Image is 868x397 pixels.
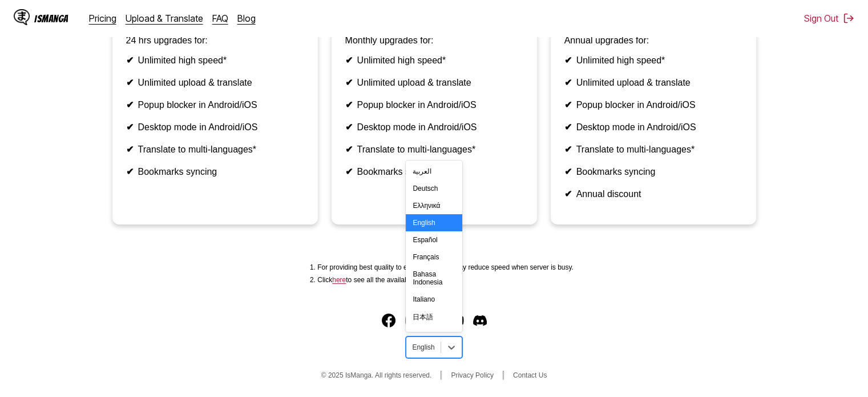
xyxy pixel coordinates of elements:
[406,214,462,231] div: English
[126,78,134,87] b: ✔
[126,77,304,88] li: Unlimited upload & translate
[406,163,462,180] div: العربية
[382,314,395,327] a: Facebook
[564,144,742,155] li: Translate to multi-languages*
[126,55,304,66] li: Unlimited high speed*
[564,122,572,132] b: ✔
[382,314,395,327] img: IsManga Facebook
[345,144,523,155] li: Translate to multi-languages*
[345,55,353,65] b: ✔
[126,122,134,132] b: ✔
[332,276,346,284] a: Available languages
[317,263,574,271] li: For providing best quality to every users, we may reduce speed when server is busy.
[34,13,68,24] div: IsManga
[564,55,572,65] b: ✔
[406,266,462,291] div: Bahasa Indonesia
[345,35,523,46] p: Monthly upgrades for:
[321,371,432,379] span: © 2025 IsManga. All rights reserved.
[843,13,854,24] img: Sign out
[126,13,203,24] a: Upload & Translate
[804,13,854,24] button: Sign Out
[237,13,256,24] a: Blog
[345,122,353,132] b: ✔
[345,77,523,88] li: Unlimited upload & translate
[14,9,89,27] a: IsManga LogoIsManga
[406,180,462,197] div: Deutsch
[126,122,304,133] li: Desktop mode in Android/iOS
[564,99,742,110] li: Popup blocker in Android/iOS
[345,166,523,177] li: Bookmarks syncing
[317,276,574,284] li: Click to see all the available languages
[126,100,134,110] b: ✔
[89,13,116,24] a: Pricing
[406,248,462,266] div: Français
[564,145,572,154] b: ✔
[564,55,742,66] li: Unlimited high speed*
[345,99,523,110] li: Popup blocker in Android/iOS
[126,35,304,46] p: 24 hrs upgrades for:
[406,231,462,248] div: Español
[345,55,523,66] li: Unlimited high speed*
[564,122,742,133] li: Desktop mode in Android/iOS
[405,314,418,327] a: Instagram
[126,99,304,110] li: Popup blocker in Android/iOS
[126,145,134,154] b: ✔
[406,291,462,308] div: Italiano
[564,100,572,110] b: ✔
[564,189,742,199] li: Annual discount
[126,166,304,177] li: Bookmarks syncing
[406,327,462,346] div: 한국어
[564,167,572,177] b: ✔
[405,314,418,327] img: IsManga Instagram
[345,122,523,133] li: Desktop mode in Android/iOS
[564,189,572,199] b: ✔
[564,78,572,87] b: ✔
[345,145,353,154] b: ✔
[126,144,304,155] li: Translate to multi-languages*
[473,314,487,327] img: IsManga Discord
[412,343,414,351] input: Select language
[513,371,547,379] a: Contact Us
[345,78,353,87] b: ✔
[451,371,494,379] a: Privacy Policy
[14,9,30,25] img: IsManga Logo
[126,55,134,65] b: ✔
[212,13,228,24] a: FAQ
[564,77,742,88] li: Unlimited upload & translate
[345,100,353,110] b: ✔
[564,35,742,46] p: Annual upgrades for:
[406,308,462,327] div: 日本語
[473,314,487,327] a: Discord
[406,197,462,214] div: Ελληνικά
[126,167,134,177] b: ✔
[345,167,353,177] b: ✔
[564,166,742,177] li: Bookmarks syncing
